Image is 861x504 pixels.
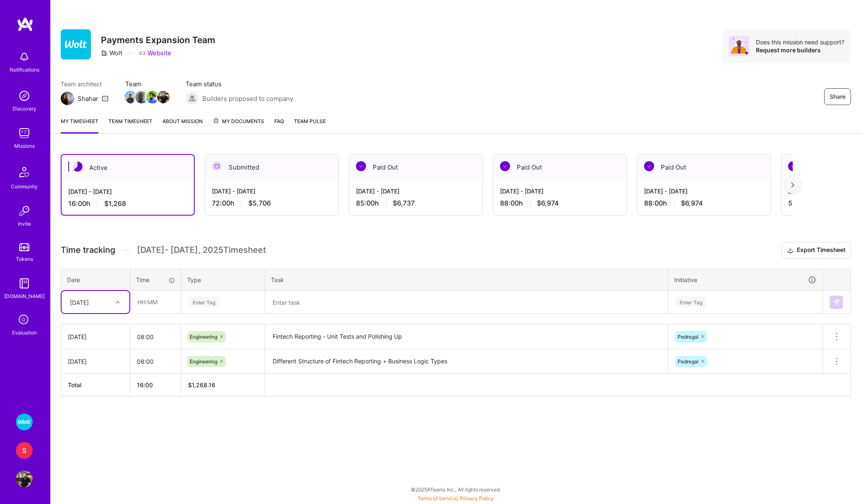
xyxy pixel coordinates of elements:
div: Shahar [77,94,98,103]
span: Engineering [190,358,217,365]
span: $6,974 [537,199,559,208]
img: Company Logo [61,29,91,59]
div: Evaluation [12,328,37,337]
i: icon Mail [102,95,108,102]
th: Type [181,269,265,291]
img: Paid Out [356,161,366,171]
div: 85:00 h [356,199,476,208]
span: Engineering [190,334,217,340]
div: Paid Out [349,154,482,180]
th: Date [61,269,130,291]
a: Terms of Service [418,495,457,501]
th: Total [61,374,130,396]
img: Active [72,162,82,172]
span: $5,706 [248,199,271,208]
img: tokens [19,243,29,251]
span: Team architect [61,80,108,88]
div: Initiative [674,275,817,285]
a: FAQ [274,117,284,134]
span: Pedregal [678,334,699,340]
input: HH:MM [130,350,181,373]
a: Wolt - Fintech: Payments Expansion Team [14,414,35,430]
img: Avatar [729,36,749,56]
div: Submitted [205,154,338,180]
div: [DATE] [70,298,89,306]
button: Share [824,88,851,105]
a: Team Member Avatar [136,90,147,104]
span: $ 1,268.16 [188,381,215,388]
div: Notifications [10,65,39,74]
img: bell [16,49,33,65]
img: Team Member Avatar [135,91,148,103]
h3: Payments Expansion Team [101,35,215,45]
th: 16:00 [130,374,181,396]
img: Community [14,162,34,182]
a: My timesheet [61,117,98,134]
img: Team Architect [61,92,74,105]
i: icon SelectionTeam [16,312,32,328]
div: [DOMAIN_NAME] [4,292,45,301]
div: [DATE] [68,332,123,341]
img: guide book [16,275,33,292]
a: My Documents [213,117,264,134]
div: Time [136,275,175,284]
i: icon CompanyGray [101,50,108,57]
textarea: Fintech Reporting - Unit Tests and Polishing Up [266,325,667,348]
div: [DATE] [68,357,123,366]
span: Team [125,80,169,88]
div: Active [62,155,194,180]
img: right [791,182,794,188]
div: [DATE] - [DATE] [356,187,476,195]
span: [DATE] - [DATE] , 2025 Timesheet [137,245,266,255]
a: Team Member Avatar [125,90,136,104]
button: Export Timesheet [781,242,851,259]
span: Share [830,93,846,101]
img: teamwork [16,125,33,141]
a: Privacy Policy [460,495,494,501]
div: Missions [14,141,35,150]
th: Task [265,269,668,291]
span: Team status [186,80,293,88]
img: Invite [16,203,33,219]
div: [DATE] - [DATE] [212,187,332,195]
a: Team Member Avatar [158,90,169,104]
textarea: Different Structure of Fintech Reporting + Business Logic Types [266,350,667,373]
a: Team timesheet [108,117,152,134]
div: Invite [18,219,31,228]
div: [DATE] - [DATE] [68,187,187,196]
div: [DATE] - [DATE] [644,187,764,195]
div: [DATE] - [DATE] [500,187,620,195]
div: Paid Out [637,154,771,180]
input: HH:MM [130,326,181,348]
img: Team Member Avatar [146,91,159,103]
a: User Avatar [14,471,35,487]
div: 88:00 h [500,199,620,208]
i: icon Download [787,246,794,255]
div: Does this mission need support? [756,38,844,46]
div: S [16,442,33,459]
img: Team Member Avatar [124,91,137,103]
img: Paid Out [644,161,654,171]
span: $1,268 [104,199,126,208]
span: Pedregal [678,358,699,365]
i: icon Chevron [116,300,120,304]
div: Request more builders [756,46,844,54]
img: discovery [16,87,33,104]
span: $6,974 [681,199,703,208]
img: Builders proposed to company [186,92,199,105]
a: Website [139,49,171,57]
span: My Documents [213,117,264,126]
a: About Mission [162,117,203,134]
a: Team Pulse [294,117,326,134]
span: $6,737 [393,199,415,208]
div: Enter Tag [675,296,706,309]
img: logo [17,17,34,32]
div: Discovery [13,104,36,113]
div: Enter Tag [188,296,219,309]
div: Tokens [16,255,33,263]
a: Team Member Avatar [147,90,158,104]
div: Paid Out [493,154,626,180]
img: User Avatar [16,471,33,487]
div: 16:00 h [68,199,187,208]
img: Submitted [212,161,222,171]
